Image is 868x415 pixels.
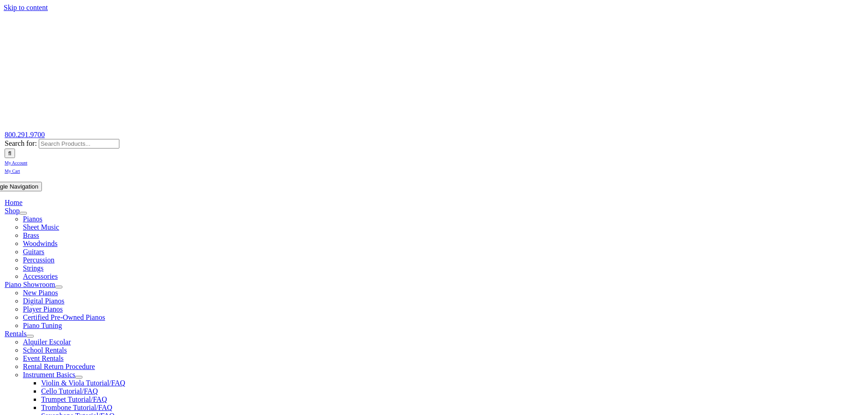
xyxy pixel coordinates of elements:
[23,346,67,354] a: School Rentals
[23,371,75,379] a: Instrument Basics
[55,286,62,288] button: Open submenu of Piano Showroom
[39,139,119,149] input: Search Products...
[23,264,43,272] a: Strings
[5,330,26,338] a: Rentals
[23,223,59,231] a: Sheet Music
[5,149,15,158] input: Search
[4,4,48,11] a: Skip to content
[5,131,45,138] a: 800.291.9700
[5,207,20,215] a: Shop
[75,376,82,379] button: Open submenu of Instrument Basics
[23,248,44,256] a: Guitars
[41,387,98,395] a: Cello Tutorial/FAQ
[5,158,27,166] a: My Account
[41,395,107,403] a: Trumpet Tutorial/FAQ
[5,166,20,174] a: My Cart
[23,322,62,329] a: Piano Tuning
[5,281,55,288] a: Piano Showroom
[23,313,105,321] a: Certified Pre-Owned Pianos
[23,363,95,370] a: Rental Return Procedure
[23,272,57,280] a: Accessories
[23,231,39,239] a: Brass
[26,335,34,338] button: Open submenu of Rentals
[23,354,63,362] a: Event Rentals
[5,199,22,206] a: Home
[23,215,42,223] a: Pianos
[23,305,63,313] a: Player Pianos
[23,256,54,264] a: Percussion
[20,212,27,215] button: Open submenu of Shop
[41,404,112,411] a: Trombone Tutorial/FAQ
[5,169,20,174] span: My Cart
[23,338,71,346] a: Alquiler Escolar
[23,289,58,297] a: New Pianos
[41,379,125,387] a: Violin & Viola Tutorial/FAQ
[5,160,27,165] span: My Account
[5,139,37,147] span: Search for:
[23,297,64,305] a: Digital Pianos
[23,240,57,247] a: Woodwinds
